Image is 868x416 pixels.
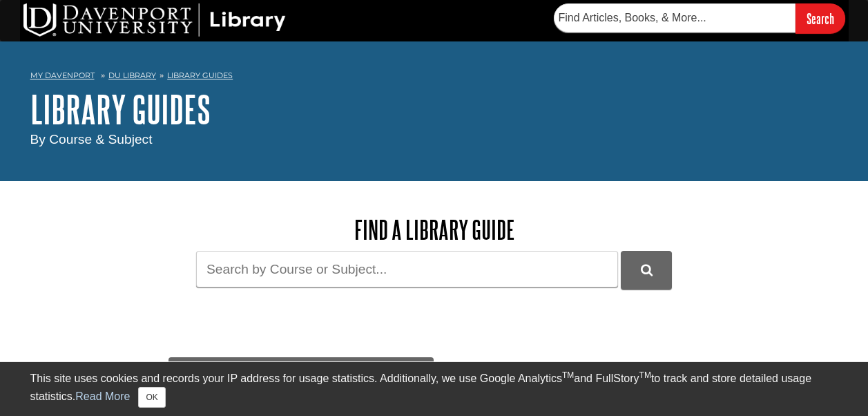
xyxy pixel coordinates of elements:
[75,390,130,402] a: Read More
[434,357,700,388] a: Browse All Guides (A-Z)
[795,3,845,33] input: Search
[168,216,700,244] h2: Find a Library Guide
[30,370,838,408] div: This site uses cookies and records your IP address for usage statistics. Additionally, we use Goo...
[554,3,845,33] form: Searches DU Library's articles, books, and more
[30,70,95,82] a: My Davenport
[168,357,434,388] a: Courses & Subjects
[30,66,838,88] nav: breadcrumb
[167,70,233,80] a: Library Guides
[23,3,286,37] img: DU Library
[639,370,651,380] sup: TM
[30,130,838,150] div: By Course & Subject
[641,264,653,276] i: Search Library Guides
[562,370,574,380] sup: TM
[138,387,165,408] button: Close
[196,251,618,287] input: Search by Course or Subject...
[108,70,156,80] a: DU Library
[30,88,838,130] h1: Library Guides
[554,3,795,32] input: Find Articles, Books, & More...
